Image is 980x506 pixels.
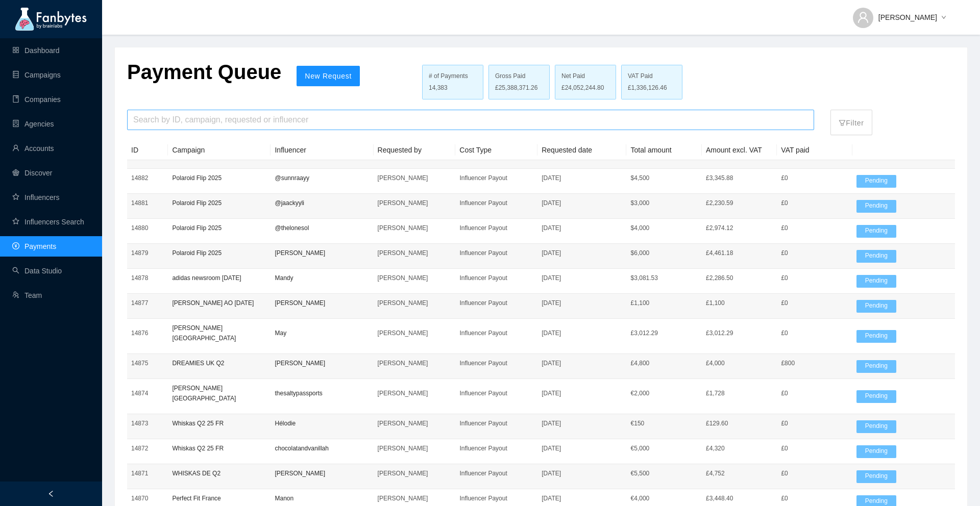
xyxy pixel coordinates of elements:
p: £0 [781,328,848,338]
p: [DATE] [542,273,622,283]
span: Pending [856,175,896,188]
p: adidas newsroom [DATE] [172,273,266,283]
a: appstoreDashboard [12,46,60,55]
p: £2,286.50 [706,273,773,283]
span: Pending [856,420,896,433]
p: Manon [275,493,369,503]
p: $ 4,000 [631,223,698,233]
p: Mandy [275,273,369,283]
p: £0 [781,388,848,398]
p: £ 3,012.29 [631,328,698,338]
p: [DATE] [542,248,622,258]
p: @jaackyyli [275,198,369,208]
p: [PERSON_NAME] [378,443,452,453]
p: $ 6,000 [631,248,698,258]
p: [DATE] [542,223,622,233]
p: [PERSON_NAME] [275,298,369,308]
p: [PERSON_NAME] [GEOGRAPHIC_DATA] [172,383,266,403]
p: [PERSON_NAME] [378,358,452,368]
p: Influencer Payout [459,273,533,283]
p: Influencer Payout [459,298,533,308]
p: $ 3,081.53 [631,273,698,283]
p: $ 4,500 [631,173,698,183]
span: Pending [856,470,896,483]
p: Whiskas Q2 25 FR [172,443,266,453]
span: Pending [856,330,896,343]
p: @sunnraayy [275,173,369,183]
th: Total amount [626,140,701,160]
p: £0 [781,298,848,308]
p: € 5,000 [631,443,698,453]
p: £0 [781,198,848,208]
p: Perfect Fit France [172,493,266,503]
p: 14877 [131,298,164,308]
p: Polaroid Flip 2025 [172,248,266,258]
button: filterFilter [830,110,872,135]
a: starInfluencers Search [12,218,84,226]
p: 14874 [131,388,164,398]
p: Polaroid Flip 2025 [172,223,266,233]
p: € 5,500 [631,468,698,478]
p: £0 [781,248,848,258]
p: £1,728 [706,388,773,398]
p: Influencer Payout [459,493,533,503]
div: Net Paid [561,71,609,81]
p: £1,100 [706,298,773,308]
div: VAT Paid [628,71,676,81]
p: [DATE] [542,328,622,338]
p: £3,012.29 [706,328,773,338]
button: [PERSON_NAME]down [845,5,954,21]
p: Influencer Payout [459,443,533,453]
p: 14876 [131,328,164,338]
p: 14881 [131,198,164,208]
p: £ 4,800 [631,358,698,368]
th: Influencer [271,140,373,160]
p: 14872 [131,443,164,453]
span: Pending [856,275,896,288]
span: Pending [856,200,896,213]
p: Polaroid Flip 2025 [172,173,266,183]
p: £2,974.12 [706,223,773,233]
p: Filter [839,112,864,129]
p: € 4,000 [631,493,698,503]
p: Influencer Payout [459,418,533,428]
p: thesaltypassports [275,388,369,398]
p: £4,000 [706,358,773,368]
p: £0 [781,223,848,233]
p: Influencer Payout [459,198,533,208]
th: Amount excl. VAT [702,140,777,160]
p: WHISKAS DE Q2 [172,468,266,478]
p: 14882 [131,173,164,183]
a: pay-circlePayments [12,242,56,250]
p: [DATE] [542,418,622,428]
a: radar-chartDiscover [12,169,52,177]
p: Whiskas Q2 25 FR [172,418,266,428]
p: [PERSON_NAME] [378,328,452,338]
span: £24,052,244.80 [561,83,604,93]
p: [PERSON_NAME] [378,418,452,428]
p: £0 [781,443,848,453]
p: £4,320 [706,443,773,453]
p: £0 [781,493,848,503]
th: ID [127,140,168,160]
span: Pending [856,445,896,458]
p: [PERSON_NAME] [378,198,452,208]
p: [PERSON_NAME] [275,248,369,258]
th: Requested by [374,140,456,160]
p: € 150 [631,418,698,428]
p: £4,461.18 [706,248,773,258]
p: [PERSON_NAME] [378,493,452,503]
p: [DATE] [542,173,622,183]
p: May [275,328,369,338]
span: down [941,15,946,21]
p: Payment Queue [127,60,281,84]
a: usergroup-addTeam [12,291,42,299]
p: Hélodie [275,418,369,428]
p: £800 [781,358,848,368]
span: [PERSON_NAME] [878,12,937,23]
span: New Request [305,72,352,80]
span: user [857,11,869,23]
span: Pending [856,390,896,403]
p: 14879 [131,248,164,258]
a: searchData Studio [12,267,62,275]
